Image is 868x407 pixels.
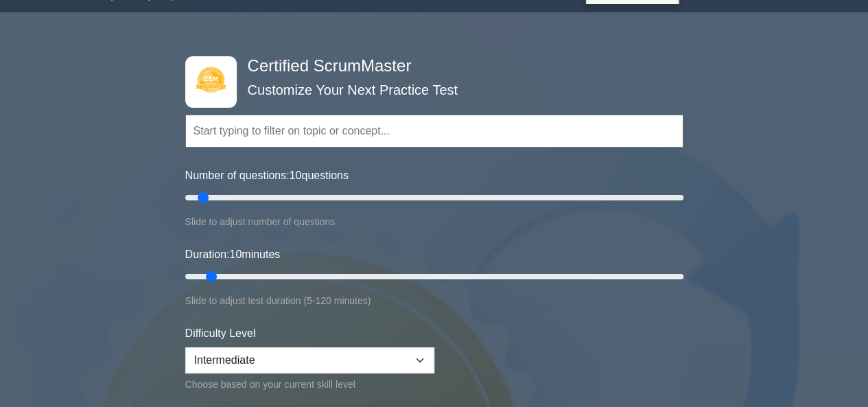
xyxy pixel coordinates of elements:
input: Start typing to filter on topic or concept... [185,115,683,148]
label: Duration: minutes [185,246,281,263]
div: Slide to adjust number of questions [185,213,683,230]
label: Number of questions: questions [185,167,349,184]
span: 10 [229,248,242,260]
h4: Certified ScrumMaster [242,56,616,76]
div: Choose based on your current skill level [185,376,434,393]
label: Difficulty Level [185,325,256,342]
span: 10 [290,170,302,181]
div: Slide to adjust test duration (5-120 minutes) [185,292,683,309]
